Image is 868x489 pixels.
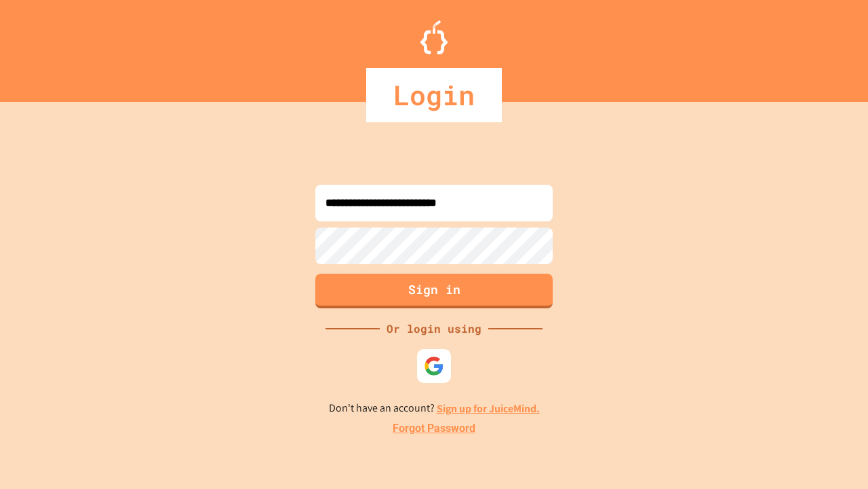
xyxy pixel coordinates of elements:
button: Sign in [315,274,553,308]
a: Forgot Password [393,420,475,437]
a: Sign up for JuiceMind. [437,401,540,416]
div: Or login using [380,321,488,337]
img: Logo.svg [420,20,448,54]
img: google-icon.svg [424,356,444,376]
p: Don't have an account? [329,400,540,417]
div: Login [366,68,502,122]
